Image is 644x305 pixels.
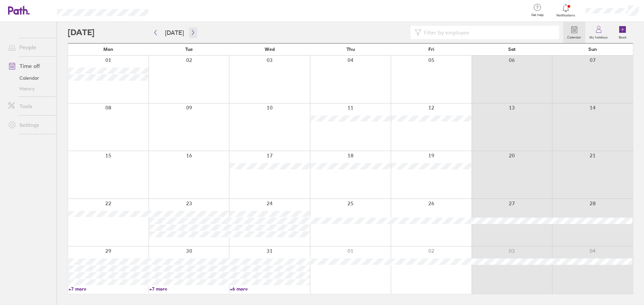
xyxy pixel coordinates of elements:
span: Tue [185,47,193,52]
a: My holidays [585,22,612,43]
a: Settings [3,118,57,132]
a: Tools [3,99,57,113]
span: Thu [346,47,355,52]
a: Calendar [563,22,585,43]
label: Calendar [563,33,585,40]
a: +6 more [230,286,310,292]
span: Sat [508,47,516,52]
a: Time off [3,59,57,73]
span: Get help [527,13,548,17]
a: Calendar [3,73,57,83]
span: Notifications [555,13,577,17]
button: [DATE] [160,27,189,38]
a: +7 more [149,286,229,292]
a: History [3,83,57,94]
a: Book [612,22,633,43]
a: People [3,41,57,54]
label: My holidays [585,33,612,40]
a: +7 more [68,286,149,292]
input: Filter by employee [421,26,555,39]
span: Sun [588,47,597,52]
span: Mon [103,47,113,52]
label: Book [615,33,631,40]
a: Notifications [555,3,577,17]
span: Wed [265,47,275,52]
span: Fri [428,47,434,52]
